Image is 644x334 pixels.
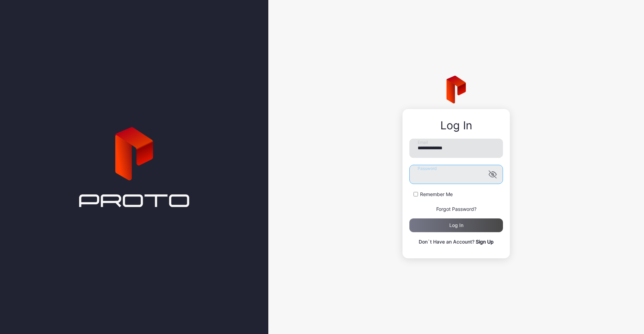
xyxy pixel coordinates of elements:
[409,139,503,158] input: Email
[409,165,503,184] input: Password
[436,206,476,212] a: Forgot Password?
[489,170,497,179] button: Password
[420,191,453,198] label: Remember Me
[409,218,503,232] button: Log in
[449,223,463,228] div: Log in
[409,119,503,132] div: Log In
[476,239,494,245] a: Sign Up
[409,238,503,246] p: Don`t Have an Account?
